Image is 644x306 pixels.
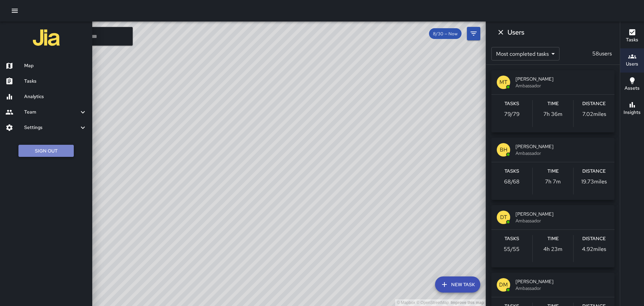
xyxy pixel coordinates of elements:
h6: Distance [582,100,606,107]
span: [PERSON_NAME] [516,143,609,150]
span: Ambassador [516,217,609,224]
span: [PERSON_NAME] [516,278,609,285]
p: 7h 36m [543,110,562,118]
p: 19.73 miles [581,178,607,186]
p: 58 users [590,50,614,58]
img: jia-logo [33,24,60,51]
h6: Tasks [504,168,519,175]
p: 7.02 miles [582,110,606,118]
h6: Insights [624,109,641,116]
p: 4h 23m [543,245,562,253]
p: DT [500,213,507,221]
h6: Tasks [24,78,87,85]
p: MT [499,78,507,86]
button: New Task [435,276,480,293]
span: Ambassador [516,285,609,292]
p: BH [500,146,507,154]
h6: Analytics [24,93,87,100]
h6: Time [547,100,559,107]
p: 68 / 68 [504,178,520,186]
p: DM [499,281,508,289]
p: 7h 7m [545,178,561,186]
h6: Settings [24,124,79,131]
div: Most completed tasks [491,47,559,60]
h6: Time [547,168,559,175]
h6: Users [626,60,638,68]
h6: Distance [582,235,606,243]
h6: Distance [582,168,606,175]
button: Dismiss [494,26,507,39]
h6: Assets [625,85,640,92]
h6: Tasks [504,235,519,243]
span: Ambassador [516,150,609,157]
h6: Team [24,108,79,116]
p: 55 / 55 [504,245,520,253]
span: [PERSON_NAME] [516,76,609,82]
h6: Tasks [626,36,638,44]
span: [PERSON_NAME] [516,211,609,217]
p: 79 / 79 [504,110,520,118]
button: Sign Out [18,145,74,157]
h6: Map [24,62,87,70]
h6: Tasks [504,100,519,107]
p: 4.92 miles [582,245,606,253]
h6: Time [547,235,559,243]
span: Ambassador [516,82,609,89]
h6: Users [507,27,524,38]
